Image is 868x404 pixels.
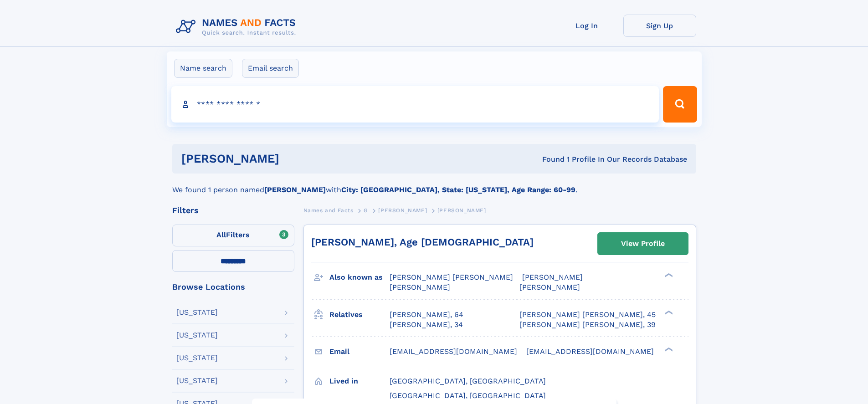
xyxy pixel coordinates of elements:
[364,207,368,214] span: G
[172,225,294,246] label: Filters
[264,185,326,194] b: [PERSON_NAME]
[341,185,575,194] b: City: [GEOGRAPHIC_DATA], State: [US_STATE], Age Range: 60-99
[176,377,218,384] div: [US_STATE]
[329,344,390,359] h3: Email
[329,307,390,322] h3: Relatives
[663,309,673,315] div: ❯
[176,354,218,362] div: [US_STATE]
[519,310,656,320] a: [PERSON_NAME] [PERSON_NAME], 45
[378,205,427,216] a: [PERSON_NAME]
[329,270,390,285] h3: Also known as
[390,283,450,291] span: [PERSON_NAME]
[390,377,546,385] span: [GEOGRAPHIC_DATA], [GEOGRAPHIC_DATA]
[663,86,697,123] button: Search Button
[411,154,687,164] div: Found 1 Profile In Our Records Database
[663,346,673,352] div: ❯
[171,86,659,123] input: search input
[390,347,517,356] span: [EMAIL_ADDRESS][DOMAIN_NAME]
[329,373,390,389] h3: Lived in
[522,273,583,281] span: [PERSON_NAME]
[303,205,354,216] a: Names and Facts
[172,206,294,215] div: Filters
[181,153,411,164] h1: [PERSON_NAME]
[437,207,486,214] span: [PERSON_NAME]
[390,391,546,400] span: [GEOGRAPHIC_DATA], [GEOGRAPHIC_DATA]
[216,230,226,239] span: All
[526,347,654,356] span: [EMAIL_ADDRESS][DOMAIN_NAME]
[390,273,513,281] span: [PERSON_NAME] [PERSON_NAME]
[598,233,688,255] a: View Profile
[621,233,665,254] div: View Profile
[390,320,463,330] a: [PERSON_NAME], 34
[172,283,294,291] div: Browse Locations
[519,283,580,291] span: [PERSON_NAME]
[623,15,696,37] a: Sign Up
[176,309,218,316] div: [US_STATE]
[172,174,696,195] div: We found 1 person named with .
[378,207,427,214] span: [PERSON_NAME]
[663,272,673,278] div: ❯
[176,332,218,339] div: [US_STATE]
[172,15,303,39] img: Logo Names and Facts
[242,59,299,78] label: Email search
[519,320,656,330] a: [PERSON_NAME] [PERSON_NAME], 39
[174,59,232,78] label: Name search
[311,236,534,248] a: [PERSON_NAME], Age [DEMOGRAPHIC_DATA]
[364,205,368,216] a: G
[550,15,623,37] a: Log In
[390,310,463,320] a: [PERSON_NAME], 64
